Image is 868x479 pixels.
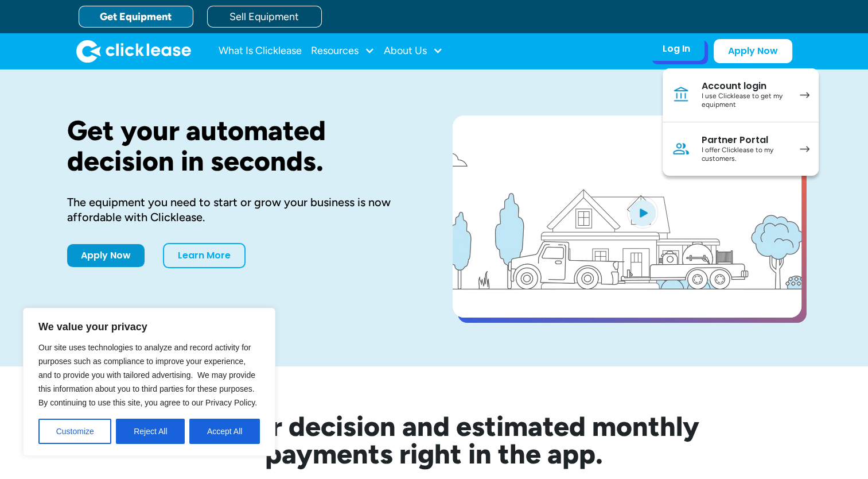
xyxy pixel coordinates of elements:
a: Apply Now [67,244,145,267]
a: Partner PortalI offer Clicklease to my customers. [663,122,819,176]
h1: Get your automated decision in seconds. [67,115,416,176]
button: Accept All [189,419,260,444]
a: Get Equipment [79,6,193,28]
div: Account login [702,80,788,92]
a: Sell Equipment [207,6,322,28]
img: Person icon [672,140,690,158]
a: Apply Now [714,39,792,63]
div: Log In [663,43,690,55]
button: Reject All [116,419,185,444]
div: I use Clicklease to get my equipment [702,92,788,110]
button: Customize [38,419,111,444]
img: arrow [800,146,809,152]
a: home [76,40,191,63]
div: The equipment you need to start or grow your business is now affordable with Clicklease. [67,195,416,225]
nav: Log In [663,68,819,176]
a: open lightbox [453,115,801,318]
span: Our site uses technologies to analyze and record activity for purposes such as compliance to impr... [38,343,257,407]
div: Partner Portal [702,134,788,146]
div: I offer Clicklease to my customers. [702,146,788,164]
img: arrow [800,92,809,98]
div: We value your privacy [23,308,275,456]
p: We value your privacy [38,320,260,334]
img: Bank icon [672,86,690,104]
h2: See your decision and estimated monthly payments right in the app. [113,412,756,468]
div: About Us [384,40,443,63]
div: Resources [311,40,375,63]
a: Learn More [163,243,246,268]
img: Blue play button logo on a light blue circular background [627,196,658,229]
a: Account loginI use Clicklease to get my equipment [663,68,819,122]
a: What Is Clicklease [219,40,302,63]
img: Clicklease logo [76,40,191,63]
